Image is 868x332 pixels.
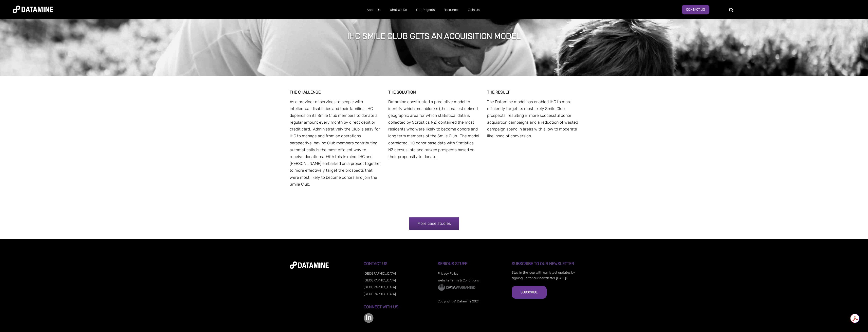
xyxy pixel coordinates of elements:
[438,272,458,275] a: Privacy Policy
[439,3,464,16] a: Resources
[512,286,547,299] button: Subscribe
[290,261,329,269] img: datamine-logo-white
[409,217,459,230] a: More case studies
[388,90,416,95] strong: THE SOLUTION
[364,292,396,296] a: [GEOGRAPHIC_DATA]
[364,272,396,275] a: [GEOGRAPHIC_DATA]
[512,261,578,266] h3: Subscribe to our Newsletter
[487,99,578,139] span: The Datamine model has enabled IHC to more efficiently target its most likely Smile Club prospect...
[364,261,430,266] h3: Contact Us
[364,305,430,309] h3: Connect with us
[412,3,439,16] a: Our Projects
[438,284,476,291] img: Data Warranted Logo
[385,3,412,16] a: What We Do
[347,31,521,42] h1: IHC SMILE CLUB GETS AN ACQUISITION MODEL
[438,261,504,266] h3: Serious Stuff
[364,278,396,282] a: [GEOGRAPHIC_DATA]
[388,98,480,160] p: Datamine constructed a predictive model to identify which meshblock’s (the smallest defined geogr...
[290,90,321,95] strong: THE CHALLENGE
[682,5,709,14] a: Contact Us
[464,3,484,16] a: Join Us
[290,99,381,187] span: As a provider of services to people with intellectual disabilities and their families, IHC depend...
[512,270,578,281] p: Stay in the loop with our latest updates by signing up for our newsletter [DATE]!
[13,6,53,13] img: Datamine
[438,299,504,304] p: Copyright © Datamine 2024
[364,285,396,289] a: [GEOGRAPHIC_DATA]
[364,313,374,323] img: linkedin-color
[438,278,479,282] a: Website Terms & Conditions
[487,90,510,95] strong: THE RESULT
[362,3,385,16] a: About Us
